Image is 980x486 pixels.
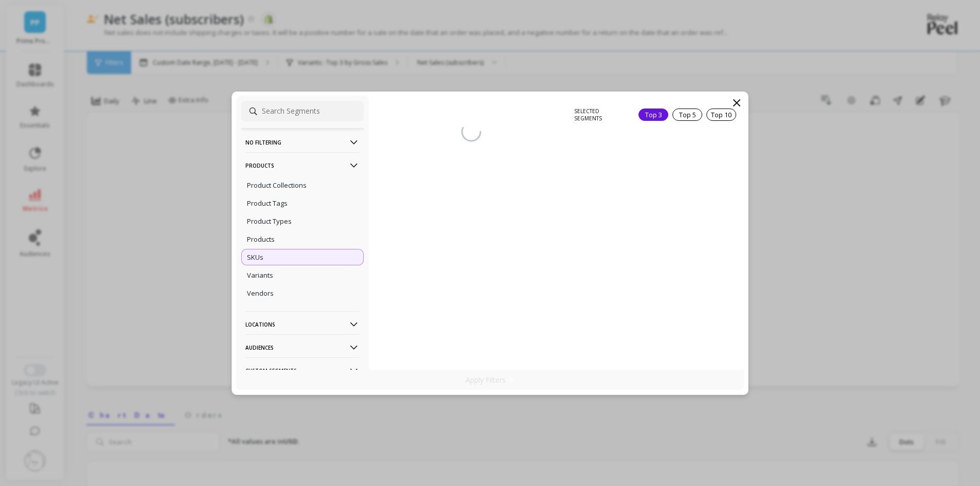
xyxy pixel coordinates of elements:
[247,199,288,208] p: Product Tags
[245,311,360,337] p: Locations
[706,109,736,121] div: Top 10
[247,289,274,298] p: Vendors
[245,334,360,361] p: Audiences
[241,101,364,121] input: Search Segments
[466,375,514,385] p: Apply Filters
[574,107,626,122] p: SELECTED SEGMENTS
[247,253,263,262] p: SKUs
[247,181,307,190] p: Product Collections
[247,217,292,226] p: Product Types
[245,129,360,155] p: No filtering
[247,271,273,280] p: Variants
[672,109,702,121] div: Top 5
[247,235,275,244] p: Products
[245,152,360,178] p: Products
[638,109,668,121] div: Top 3
[245,357,360,384] p: Custom Segments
